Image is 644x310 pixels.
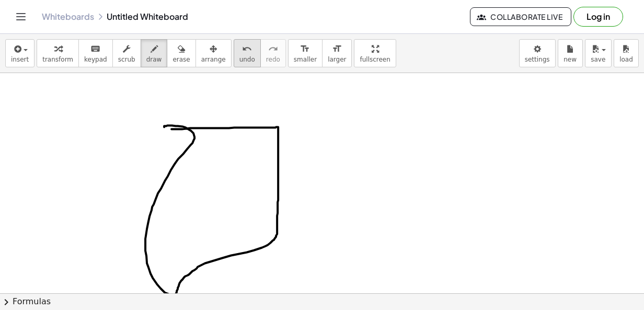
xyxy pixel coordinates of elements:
i: redo [268,43,278,55]
button: transform [37,39,79,67]
span: transform [42,56,73,63]
span: undo [239,56,255,63]
button: redoredo [260,39,286,67]
button: format_sizelarger [322,39,352,67]
span: Collaborate Live [479,12,562,21]
span: draw [146,56,162,63]
span: smaller [294,56,317,63]
button: Log in [573,7,623,27]
i: format_size [332,43,342,55]
button: insert [5,39,34,67]
span: larger [328,56,346,63]
button: settings [519,39,556,67]
span: settings [525,56,550,63]
button: Collaborate Live [470,7,571,26]
span: keypad [84,56,107,63]
button: scrub [112,39,141,67]
span: arrange [201,56,226,63]
span: insert [11,56,29,63]
button: fullscreen [354,39,396,67]
button: draw [141,39,168,67]
button: erase [167,39,195,67]
button: arrange [195,39,232,67]
button: load [614,39,639,67]
button: undoundo [234,39,261,67]
button: save [585,39,612,67]
i: keyboard [90,43,100,55]
i: format_size [300,43,310,55]
span: scrub [118,56,135,63]
span: load [619,56,633,63]
span: redo [266,56,280,63]
i: undo [242,43,252,55]
span: erase [172,56,190,63]
span: fullscreen [360,56,390,63]
span: save [591,56,605,63]
button: Toggle navigation [13,8,29,25]
button: new [558,39,583,67]
button: format_sizesmaller [288,39,323,67]
a: Whiteboards [42,11,94,22]
button: keyboardkeypad [78,39,113,67]
span: new [563,56,577,63]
